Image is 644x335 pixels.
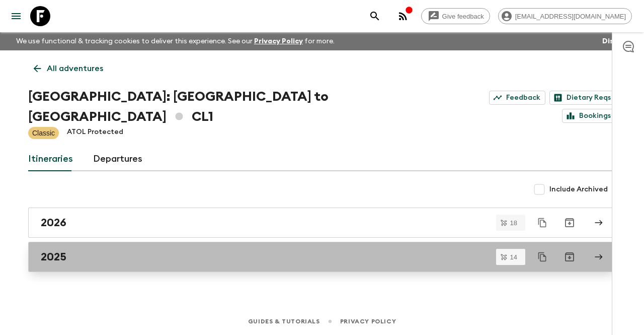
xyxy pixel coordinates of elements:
[12,32,339,50] p: We use functional & tracking cookies to deliver this experience. See our for more.
[489,91,545,105] a: Feedback
[41,216,66,229] h2: 2026
[28,147,73,171] a: Itineraries
[600,34,632,48] button: Dismiss
[6,6,26,26] button: menu
[437,13,490,20] span: Give feedback
[559,247,580,267] button: Archive
[32,128,55,138] p: Classic
[498,8,632,24] div: [EMAIL_ADDRESS][DOMAIN_NAME]
[47,62,103,75] p: All adventures
[28,208,616,238] a: 2026
[67,127,123,139] p: ATOL Protected
[504,254,523,260] span: 14
[559,213,580,233] button: Archive
[248,316,320,327] a: Guides & Tutorials
[28,87,449,127] h1: [GEOGRAPHIC_DATA]: [GEOGRAPHIC_DATA] to [GEOGRAPHIC_DATA] CL1
[340,316,396,327] a: Privacy Policy
[28,58,109,79] a: All adventures
[533,248,551,266] button: Duplicate
[28,242,616,272] a: 2025
[421,8,490,24] a: Give feedback
[365,6,385,26] button: search adventures
[504,220,523,226] span: 18
[93,147,142,171] a: Departures
[549,184,608,194] span: Include Archived
[41,250,66,263] h2: 2025
[510,13,631,20] span: [EMAIL_ADDRESS][DOMAIN_NAME]
[549,91,616,105] a: Dietary Reqs
[254,38,303,45] a: Privacy Policy
[533,214,551,232] button: Duplicate
[562,109,616,123] a: Bookings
